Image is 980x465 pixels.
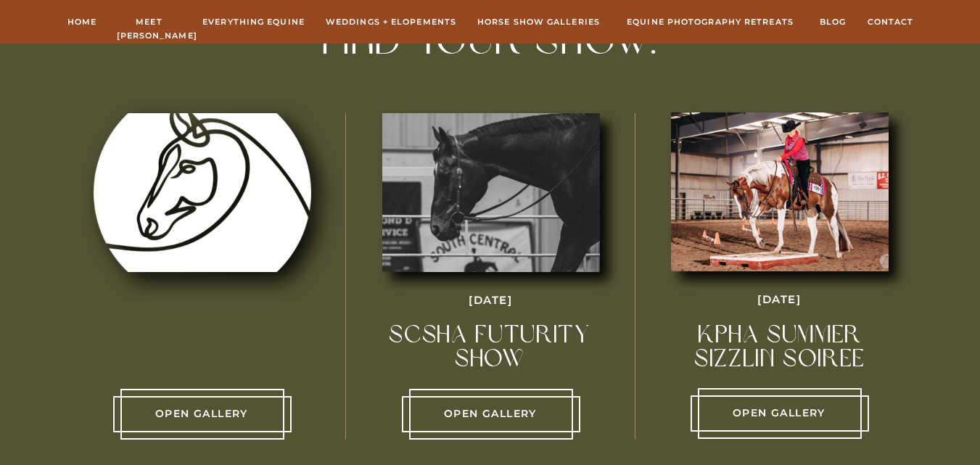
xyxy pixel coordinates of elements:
[359,323,622,374] h2: SCSHA Futurity Show
[67,15,98,28] a: Home
[201,15,307,28] a: Everything Equine
[716,290,843,306] p: [DATE]
[120,406,284,423] p: Open Gallery
[867,15,915,28] a: Contact
[117,15,182,28] a: Meet [PERSON_NAME]
[622,15,799,28] a: Equine Photography Retreats
[698,405,861,422] a: Open Gallery
[427,291,554,307] p: [DATE]
[152,22,829,57] h1: Find your show:
[326,15,457,28] a: Weddings + Elopements
[475,15,603,28] a: hORSE sHOW gALLERIES
[646,323,915,374] h2: KPHA Summer sizzlin soiree
[646,323,915,374] a: KPHA Summersizzlin soiree
[409,406,572,423] a: Open Gallery
[818,15,848,28] a: Blog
